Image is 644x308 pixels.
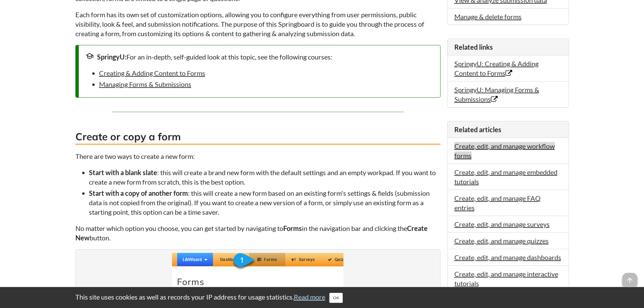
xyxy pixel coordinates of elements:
[454,43,493,51] span: Related links
[99,69,205,77] a: Creating & Adding Content to Forms
[99,80,191,88] a: Managing Forms & Submissions
[454,237,549,245] a: Create, edit, and manage quizzes
[622,274,637,282] a: arrow_upward
[97,53,126,61] strong: SpringyU:
[75,129,440,145] h3: Create or copy a form
[454,194,541,212] a: Create, edit, and manage FAQ entries
[283,224,302,232] strong: Forms
[329,293,343,303] button: Close
[622,273,637,288] span: arrow_upward
[454,60,539,77] a: SpringyU: Creating & Adding Content to Forms
[86,52,433,62] div: For an in-depth, self-guided look at this topic, see the following courses:
[294,293,325,301] a: Read more
[454,270,558,287] a: Create, edit, and manage interactive tutorials
[454,13,522,21] a: Manage & delete forms
[454,168,557,186] a: Create, edit, and manage embedded tutorials
[454,220,550,228] a: Create, edit, and manage surveys
[75,223,440,242] p: No matter which option you choose, you can get started by navigating to in the navigation bar and...
[454,253,561,261] a: Create, edit, and manage dashboards
[89,189,188,197] strong: Start with a copy of another form
[454,125,501,134] span: Related articles
[75,10,440,38] p: Each form has its own set of customization options, allowing you to configure everything from use...
[89,168,440,187] li: : this will create a brand new form with the default settings and an empty workpad. If you want t...
[89,188,440,217] li: : this will create a new form based on an existing form's settings & fields (submission data is n...
[454,86,539,103] a: SpringyU: Managing Forms & Submissions
[75,151,440,161] p: There are two ways to create a new form:
[89,168,157,176] strong: Start with a blank slate
[86,52,94,60] span: school
[69,292,576,303] div: This site uses cookies as well as records your IP address for usage statistics.
[454,142,555,160] a: Create, edit, and manage workflow forms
